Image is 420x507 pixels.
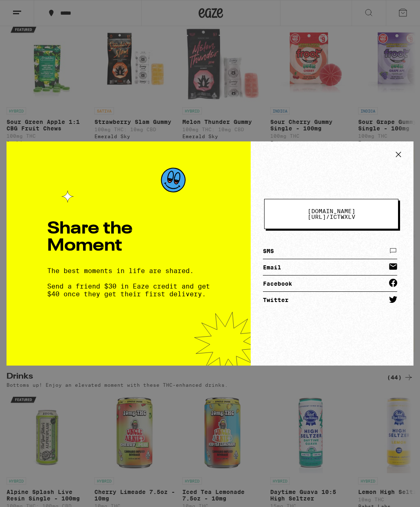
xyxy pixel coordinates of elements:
[47,220,210,255] h1: Share the Moment
[47,282,210,298] span: Send a friend $30 in Eaze credit and get $40 once they get their first delivery.
[263,259,397,276] a: Email
[263,276,397,292] a: Facebook
[263,292,397,308] a: Twitter
[297,208,365,220] span: ictwxlv
[308,208,355,220] span: [DOMAIN_NAME][URL] /
[264,199,398,229] button: [DOMAIN_NAME][URL]/ictwxlv
[47,267,210,298] div: The best moments in life are shared.
[263,243,397,259] a: SMS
